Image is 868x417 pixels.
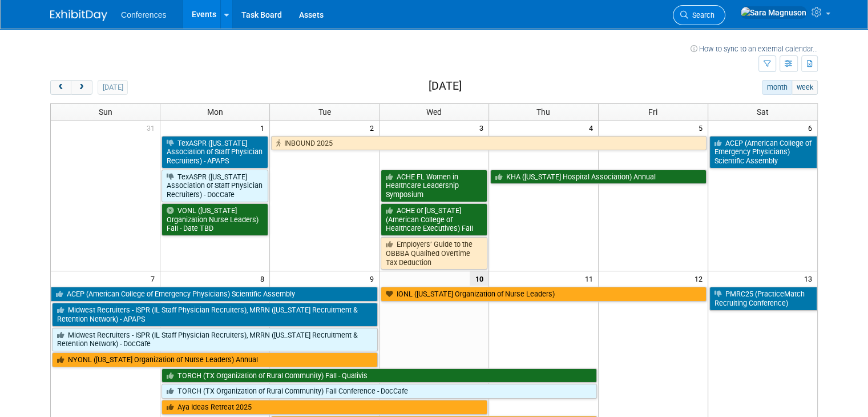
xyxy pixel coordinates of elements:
a: PMRC25 (PracticeMatch Recruiting Conference) [709,287,817,310]
a: NYONL ([US_STATE] Organization of Nurse Leaders) Annual [52,352,378,367]
span: 8 [259,271,269,286]
button: week [792,80,818,95]
a: KHA ([US_STATE] Hospital Association) Annual [490,170,706,185]
a: ACEP (American College of Emergency Physicians) Scientific Assembly [709,136,817,169]
span: Thu [536,107,550,117]
span: 13 [803,271,817,286]
a: Midwest Recruiters - ISPR (IL Staff Physician Recruiters), MRRN ([US_STATE] Recruitment & Retenti... [52,328,378,351]
span: Sun [99,107,112,117]
a: Search [673,5,725,25]
span: Search [688,11,714,19]
span: 31 [146,121,160,135]
button: [DATE] [98,80,128,95]
button: prev [50,80,71,95]
a: VONL ([US_STATE] Organization Nurse Leaders) Fall - Date TBD [162,203,268,236]
span: 6 [807,121,817,135]
span: 2 [369,121,379,135]
span: Sat [757,107,769,117]
span: Tue [318,107,331,117]
span: 5 [697,121,708,135]
a: Employers’ Guide to the OBBBA Qualified Overtime Tax Deduction [381,237,487,270]
img: ExhibitDay [50,10,107,21]
span: 1 [259,121,269,135]
a: TexASPR ([US_STATE] Association of Staff Physician Recruiters) - APAPS [162,136,268,169]
span: Fri [648,107,657,117]
button: month [762,80,792,95]
h2: [DATE] [428,80,461,93]
span: Wed [426,107,442,117]
span: 4 [588,121,598,135]
span: 12 [693,271,708,286]
span: 11 [584,271,598,286]
button: next [71,80,92,95]
a: TORCH (TX Organization of Rural Community) Fall - Qualivis [162,368,596,383]
span: 7 [150,271,160,286]
img: Sara Magnuson [740,6,807,19]
span: Conferences [121,10,166,19]
span: 10 [470,271,488,286]
a: TORCH (TX Organization of Rural Community) Fall Conference - DocCafe [162,384,596,399]
span: 9 [369,271,379,286]
a: How to sync to an external calendar... [691,45,818,53]
a: ACHE of [US_STATE] (American College of Healthcare Executives) Fall [381,203,487,236]
a: ACEP (American College of Emergency Physicians) Scientific Assembly [51,287,378,302]
a: Aya Ideas Retreat 2025 [162,400,487,415]
a: Midwest Recruiters - ISPR (IL Staff Physician Recruiters), MRRN ([US_STATE] Recruitment & Retenti... [52,303,378,326]
a: INBOUND 2025 [271,136,706,151]
span: 3 [478,121,488,135]
span: Mon [207,107,223,117]
a: TexASPR ([US_STATE] Association of Staff Physician Recruiters) - DocCafe [162,170,268,202]
a: IONL ([US_STATE] Organization of Nurse Leaders) [381,287,706,302]
a: ACHE FL Women in Healthcare Leadership Symposium [381,170,487,202]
